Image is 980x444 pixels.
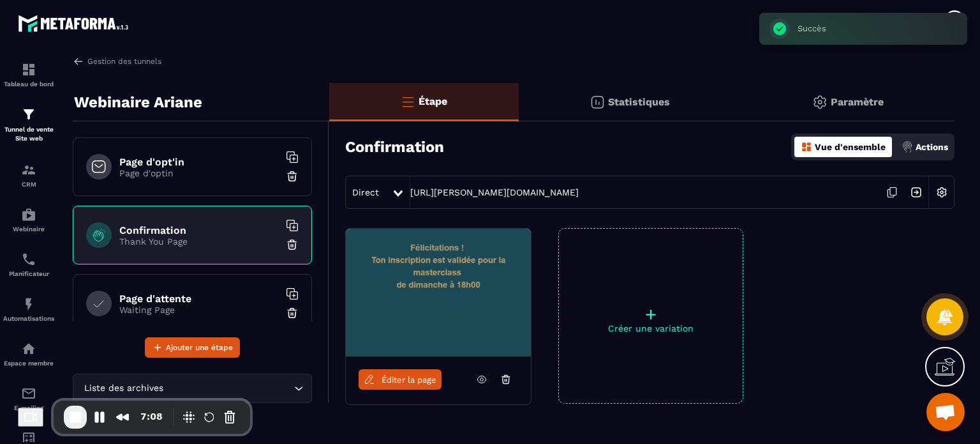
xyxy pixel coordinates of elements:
h6: Confirmation [119,224,279,236]
h3: Confirmation [345,138,444,156]
img: image [346,229,531,356]
p: + [559,305,743,323]
a: Gestion des tunnels [73,56,161,67]
span: Direct [352,187,379,197]
input: Search for option [166,381,291,395]
img: actions.d6e523a2.png [902,141,913,153]
img: automations [21,207,36,222]
h6: Page d'opt'in [119,156,279,168]
img: email [21,386,36,401]
img: arrow-next.bcc2205e.svg [904,180,928,204]
h6: Page d'attente [119,293,279,305]
div: Search for option [73,374,312,403]
img: automations [21,296,36,312]
p: Planificateur [3,270,54,277]
a: formationformationCRM [3,153,54,197]
span: Ajouter une étape [166,341,233,354]
img: setting-w.858f3a88.svg [930,180,954,204]
button: Ajouter une étape [145,337,240,358]
p: CRM [3,181,54,188]
a: emailemailE-mailing [3,376,54,421]
img: dashboard-orange.40269519.svg [801,141,812,153]
p: Waiting Page [119,305,279,315]
a: schedulerschedulerPlanificateur [3,242,54,287]
img: formation [21,162,36,178]
p: Webinaire [3,226,54,233]
a: formationformationTableau de bord [3,52,54,97]
img: trash [286,307,299,319]
p: Tableau de bord [3,80,54,88]
img: bars-o.4a397970.svg [400,94,415,109]
img: formation [21,107,36,122]
p: Vue d'ensemble [815,142,886,152]
a: [URL][PERSON_NAME][DOMAIN_NAME] [410,187,579,197]
img: trash [286,170,299,183]
p: Actions [916,142,948,152]
p: Thank You Page [119,236,279,247]
p: Statistiques [608,96,670,108]
span: Éditer la page [382,375,436,385]
img: automations [21,341,36,356]
a: automationsautomationsEspace membre [3,332,54,376]
img: trash [286,238,299,251]
a: formationformationTunnel de vente Site web [3,97,54,153]
img: scheduler [21,252,36,267]
a: Éditer la page [359,369,442,390]
span: Liste des archives [81,381,166,395]
img: formation [21,62,36,77]
img: setting-gr.5f69749f.svg [812,95,828,110]
a: automationsautomationsAutomatisations [3,287,54,332]
p: Webinaire Ariane [74,89,202,115]
p: Page d'optin [119,168,279,178]
img: arrow [73,56,84,67]
p: E-mailing [3,404,54,411]
p: Paramètre [831,96,884,108]
img: logo [18,11,133,35]
p: Automatisations [3,315,54,322]
p: Créer une variation [559,323,743,333]
p: Étape [419,95,447,107]
img: stats.20deebd0.svg [590,95,605,110]
a: automationsautomationsWebinaire [3,197,54,242]
p: Espace membre [3,360,54,367]
p: Tunnel de vente Site web [3,125,54,143]
div: Ouvrir le chat [926,393,965,431]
